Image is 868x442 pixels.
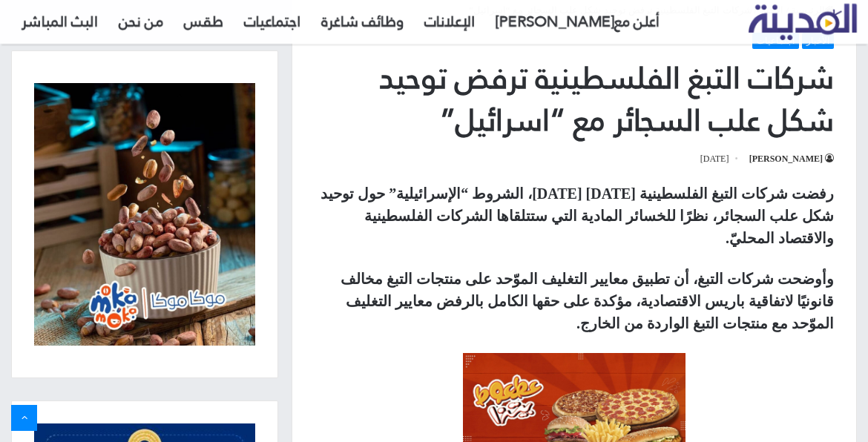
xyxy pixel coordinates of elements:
strong: وأوضحت شركات التبغ، أن تطبيق معايير التغليف الموّحد على منتجات التبغ مخالف قانونيًا لاتفاقية باري... [341,271,834,331]
img: تلفزيون المدينة [749,4,858,40]
a: تلفزيون المدينة [749,4,858,41]
h1: شركات التبغ الفلسطينية ترفض توحيد شكل علب السجائر مع “اسرائيل” [315,57,834,142]
a: [PERSON_NAME] [749,154,834,164]
span: [DATE] [700,150,740,168]
strong: رفضت شركات التبغ الفلسطينية [DATE] [DATE]، الشروط “الإسرائيلية” حول توحيد شكل علب السجائر، نظرًا ... [320,185,834,246]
